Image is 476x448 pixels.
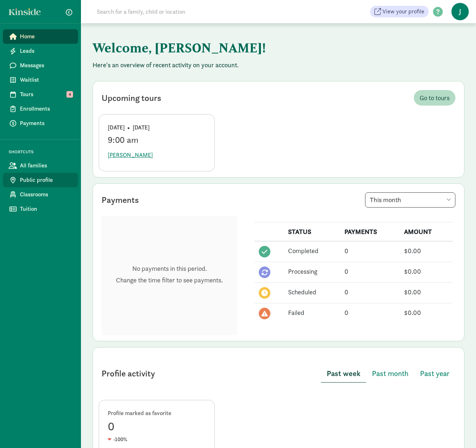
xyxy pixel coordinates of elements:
[327,368,360,379] span: Past week
[20,161,72,170] span: All families
[20,119,72,128] span: Payments
[108,148,153,162] button: [PERSON_NAME]
[414,365,455,382] button: Past year
[67,91,73,98] span: 4
[288,246,336,256] div: Completed
[288,287,336,297] div: Scheduled
[404,246,448,256] div: $0.00
[3,187,78,202] a: Classrooms
[116,276,223,285] p: Change the time filter to see payments.
[344,246,395,256] div: 0
[400,222,453,242] th: AMOUNT
[372,368,408,379] span: Past month
[344,287,395,297] div: 0
[3,173,78,187] a: Public profile
[20,61,72,70] span: Messages
[20,47,72,55] span: Leads
[3,202,78,216] a: Tuition
[3,102,78,116] a: Enrollments
[3,29,78,44] a: Home
[404,308,448,317] div: $0.00
[344,308,395,317] div: 0
[288,308,336,317] div: Failed
[3,44,78,58] a: Leads
[102,91,161,104] div: Upcoming tours
[93,35,450,61] h1: Welcome, [PERSON_NAME]!
[288,266,336,276] div: Processing
[420,368,450,379] span: Past year
[440,413,476,448] iframe: Chat Widget
[20,90,72,99] span: Tours
[20,76,72,84] span: Waitlist
[414,90,455,106] a: Go to tours
[108,151,153,159] span: [PERSON_NAME]
[284,222,340,242] th: STATUS
[3,116,78,131] a: Payments
[102,193,139,206] div: Payments
[321,365,366,383] button: Past week
[420,93,450,103] span: Go to tours
[340,222,400,242] th: PAYMENTS
[404,266,448,276] div: $0.00
[382,7,424,16] span: View your profile
[20,205,72,213] span: Tuition
[451,3,469,20] span: J
[108,418,206,435] div: 0
[102,367,155,380] div: Profile activity
[20,176,72,184] span: Public profile
[93,61,464,69] p: Here's an overview of recent activity on your account.
[3,87,78,102] a: Tours 4
[3,58,78,73] a: Messages
[108,135,206,145] div: 9:00 am
[108,123,206,132] div: [DATE] • [DATE]
[108,409,206,418] div: Profile marked as favorite
[20,104,72,113] span: Enrollments
[344,266,395,276] div: 0
[20,32,72,41] span: Home
[404,287,448,297] div: $0.00
[370,6,429,17] a: View your profile
[93,4,295,19] input: Search for a family, child or location
[3,158,78,173] a: All families
[108,435,206,443] div: -100%
[116,264,223,273] p: No payments in this period.
[3,73,78,87] a: Waitlist
[20,190,72,199] span: Classrooms
[366,365,414,382] button: Past month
